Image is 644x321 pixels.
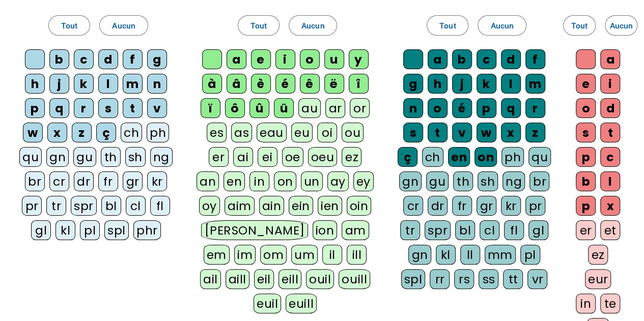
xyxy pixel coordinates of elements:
[133,220,161,240] div: phr
[286,294,317,313] div: euill
[501,147,524,167] div: ph
[576,147,596,167] div: p
[403,123,423,142] div: s
[233,147,253,167] div: ai
[563,15,596,36] button: Tout
[600,74,620,94] div: i
[98,98,118,118] div: s
[428,196,447,216] div: dr
[576,74,596,94] div: e
[436,245,456,265] div: kl
[123,171,143,191] div: gr
[504,220,524,240] div: fl
[225,98,245,118] div: ô
[74,49,94,69] div: c
[101,147,121,167] div: th
[324,74,344,94] div: ë
[112,19,135,33] span: Aucun
[477,98,496,118] div: p
[147,98,167,118] div: v
[25,74,45,94] div: h
[201,220,307,240] div: [PERSON_NAME]
[480,220,499,240] div: cl
[422,147,443,167] div: ch
[490,19,514,33] span: Aucun
[485,245,516,265] div: mm
[257,123,287,142] div: eau
[258,147,277,167] div: ei
[501,49,521,69] div: d
[600,220,620,240] div: et
[204,245,230,265] div: em
[308,147,338,167] div: oeu
[342,147,361,167] div: ez
[452,98,472,118] div: é
[231,123,252,142] div: as
[300,74,320,94] div: ê
[403,98,423,118] div: n
[23,123,43,142] div: w
[342,123,363,142] div: ou
[126,196,146,216] div: cl
[259,196,285,216] div: ain
[403,74,423,94] div: g
[477,49,496,69] div: c
[226,269,249,289] div: aill
[477,123,496,142] div: w
[147,123,169,142] div: ph
[25,98,45,118] div: p
[528,220,548,240] div: gl
[55,220,75,240] div: kl
[197,171,219,191] div: an
[479,269,498,289] div: ss
[585,269,611,289] div: eur
[306,269,334,289] div: ouil
[347,245,367,265] div: ill
[501,123,521,142] div: x
[251,49,271,69] div: e
[325,98,345,118] div: ar
[289,15,338,36] button: Aucun
[339,269,370,289] div: ouill
[275,49,295,69] div: i
[477,196,496,216] div: gr
[234,245,256,265] div: im
[74,74,94,94] div: k
[227,49,246,69] div: a
[452,74,472,94] div: j
[99,15,148,36] button: Aucun
[600,294,620,313] div: te
[529,171,549,191] div: br
[74,98,94,118] div: r
[528,147,551,167] div: qu
[503,269,523,289] div: tt
[428,123,447,142] div: t
[600,98,620,118] div: d
[31,220,51,240] div: gl
[202,74,222,94] div: à
[249,171,269,191] div: in
[49,98,69,118] div: q
[72,123,92,142] div: z
[123,49,143,69] div: f
[25,171,45,191] div: br
[322,245,342,265] div: il
[274,98,294,118] div: ü
[428,74,447,94] div: h
[22,196,42,216] div: pr
[453,171,473,191] div: th
[289,196,313,216] div: ein
[48,15,90,36] button: Tout
[147,49,167,69] div: g
[123,74,143,94] div: m
[291,245,318,265] div: um
[254,269,274,289] div: eil
[342,220,369,240] div: am
[600,49,620,69] div: a
[324,49,344,69] div: u
[399,171,422,191] div: gn
[301,19,325,33] span: Aucun
[71,196,97,216] div: spr
[502,171,525,191] div: ng
[430,269,450,289] div: rr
